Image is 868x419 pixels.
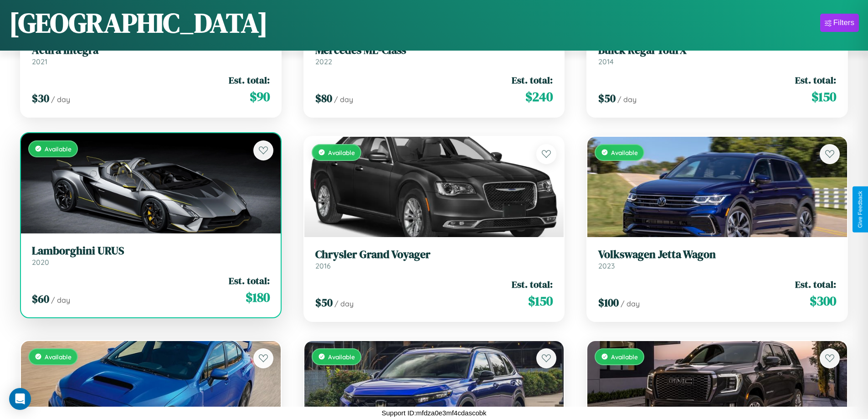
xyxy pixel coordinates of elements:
h3: Lamborghini URUS [32,244,270,258]
span: $ 300 [810,292,836,310]
span: $ 150 [812,88,836,106]
h3: Mercedes ML-Class [315,44,553,57]
span: $ 50 [598,91,616,106]
span: $ 50 [315,295,333,310]
span: Available [328,149,355,156]
p: Support ID: mfdza0e3mf4cdascobk [381,407,486,419]
span: 2021 [32,57,47,66]
span: 2023 [598,261,615,270]
span: Est. total: [512,278,553,291]
span: Est. total: [229,274,270,287]
span: $ 100 [598,295,619,310]
a: Buick Regal TourX2014 [598,44,836,66]
a: Chrysler Grand Voyager2016 [315,248,553,270]
span: Est. total: [795,73,836,87]
span: $ 180 [246,288,270,306]
span: Est. total: [229,73,270,87]
span: 2022 [315,57,332,66]
span: Est. total: [795,278,836,291]
a: Acura Integra2021 [32,44,270,66]
span: 2020 [32,258,49,267]
span: 2014 [598,57,614,66]
span: / day [51,295,70,305]
span: Available [611,353,638,361]
span: / day [621,299,640,308]
span: $ 30 [32,91,49,106]
span: $ 240 [525,88,553,106]
button: Filters [820,14,859,32]
span: Available [45,353,72,361]
h1: [GEOGRAPHIC_DATA] [9,4,268,41]
span: 2016 [315,261,331,270]
span: / day [334,299,354,308]
h3: Acura Integra [32,44,270,57]
div: Open Intercom Messenger [9,388,31,410]
span: Available [45,145,72,153]
a: Lamborghini URUS2020 [32,244,270,267]
div: Filters [833,18,854,27]
span: $ 60 [32,291,49,306]
span: / day [334,95,353,104]
a: Volkswagen Jetta Wagon2023 [598,248,836,270]
span: Est. total: [512,73,553,87]
h3: Buick Regal TourX [598,44,836,57]
span: $ 150 [528,292,553,310]
h3: Volkswagen Jetta Wagon [598,248,836,261]
span: / day [617,95,637,104]
span: Available [611,149,638,156]
span: / day [51,95,70,104]
span: $ 90 [250,88,270,106]
span: $ 80 [315,91,332,106]
h3: Chrysler Grand Voyager [315,248,553,261]
div: Give Feedback [857,191,863,228]
span: Available [328,353,355,361]
a: Mercedes ML-Class2022 [315,44,553,66]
